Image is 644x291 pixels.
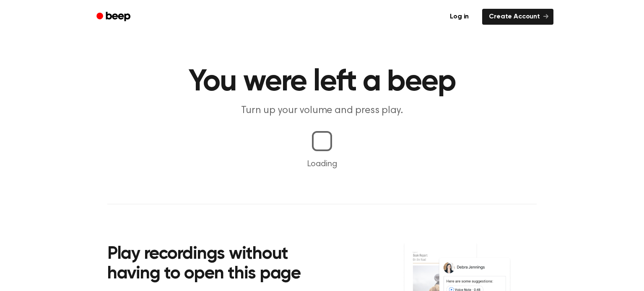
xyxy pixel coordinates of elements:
[91,9,138,25] a: Beep
[441,7,477,26] a: Log in
[161,104,483,118] p: Turn up your volume and press play.
[107,245,333,284] h2: Play recordings without having to open this page
[107,67,537,97] h1: You were left a beep
[482,9,553,25] a: Create Account
[10,158,634,170] p: Loading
